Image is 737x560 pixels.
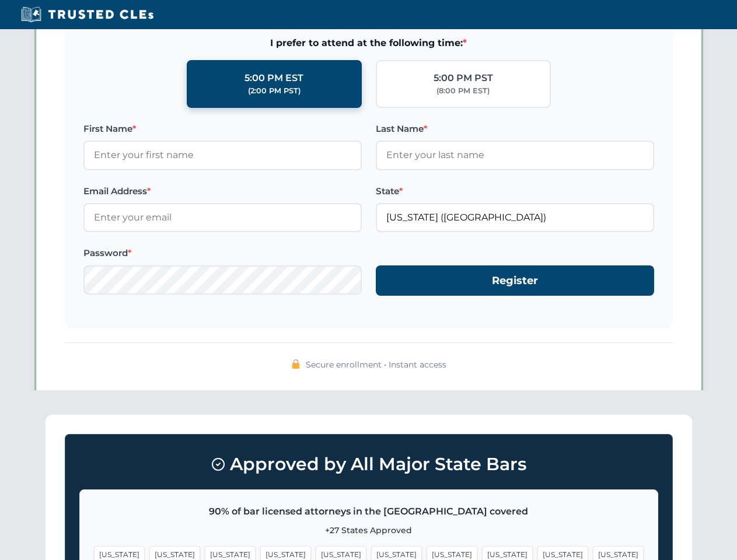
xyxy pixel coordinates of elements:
[79,449,658,480] h3: Approved by All Major State Bars
[376,203,654,232] input: Arizona (AZ)
[291,359,301,369] img: 🔒
[434,71,493,86] div: 5:00 PM PST
[83,203,362,232] input: Enter your email
[376,184,654,198] label: State
[248,85,301,97] div: (2:00 PM PST)
[83,184,362,198] label: Email Address
[94,524,644,537] p: +27 States Approved
[306,358,446,371] span: Secure enrollment • Instant access
[18,6,157,23] img: Trusted CLEs
[94,504,644,519] p: 90% of bar licensed attorneys in the [GEOGRAPHIC_DATA] covered
[436,85,490,97] div: (8:00 PM EST)
[83,141,362,170] input: Enter your first name
[83,36,654,51] span: I prefer to attend at the following time:
[244,71,303,86] div: 5:00 PM EST
[376,141,654,170] input: Enter your last name
[83,246,362,260] label: Password
[376,122,654,136] label: Last Name
[83,122,362,136] label: First Name
[376,265,654,296] button: Register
